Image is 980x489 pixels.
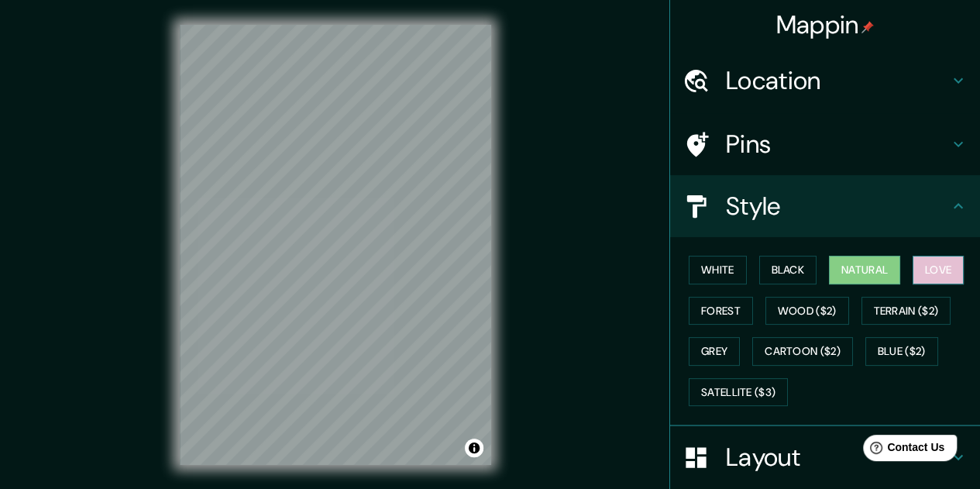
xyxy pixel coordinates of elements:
[726,191,949,222] h4: Style
[842,429,963,472] iframe: Help widget launcher
[180,25,491,465] canvas: Map
[861,21,874,33] img: pin-icon.png
[689,337,740,366] button: Grey
[726,442,949,473] h4: Layout
[689,297,753,325] button: Forest
[829,256,900,284] button: Natural
[670,113,980,175] div: Pins
[670,426,980,488] div: Layout
[465,439,483,457] button: Toggle attribution
[670,175,980,237] div: Style
[670,50,980,112] div: Location
[776,9,875,40] h4: Mappin
[765,297,849,325] button: Wood ($2)
[726,129,949,160] h4: Pins
[752,337,853,366] button: Cartoon ($2)
[689,256,747,284] button: White
[865,337,938,366] button: Blue ($2)
[861,297,951,325] button: Terrain ($2)
[689,378,788,407] button: Satellite ($3)
[913,256,964,284] button: Love
[759,256,817,284] button: Black
[726,65,949,96] h4: Location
